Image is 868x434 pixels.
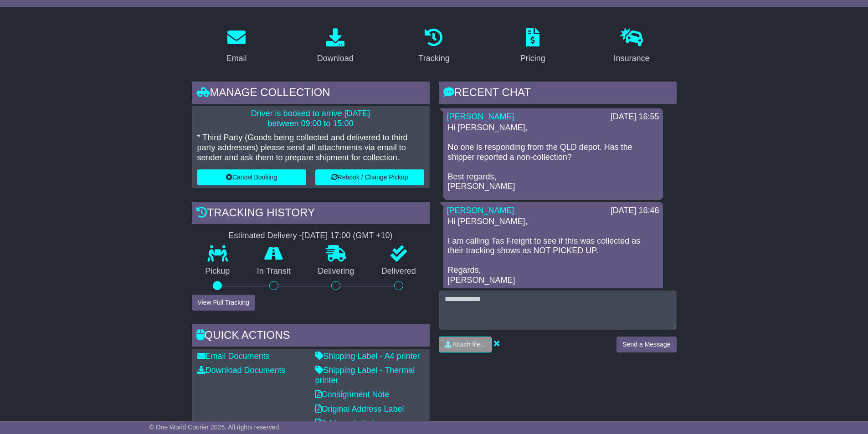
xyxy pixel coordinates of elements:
div: Download [317,52,354,65]
a: Email [220,25,252,68]
button: View Full Tracking [192,295,255,311]
a: Download Documents [197,366,286,375]
a: Consignment Note [315,390,390,399]
div: [DATE] 16:55 [611,112,659,122]
p: * Third Party (Goods being collected and delivered to third party addresses) please send all atta... [197,133,424,163]
a: Download [311,25,360,68]
a: Email Documents [197,352,270,361]
a: Shipping Label - A4 printer [315,352,420,361]
div: Pricing [520,52,545,65]
a: Pricing [514,25,551,68]
p: Delivered [368,266,430,276]
button: Cancel Booking [197,169,306,185]
a: Tracking [412,25,455,68]
div: Tracking history [192,202,430,226]
a: Insurance [608,25,656,68]
button: Send a Message [616,337,676,352]
div: Email [226,52,247,65]
a: Original Address Label [315,404,404,414]
a: [PERSON_NAME] [447,206,514,215]
a: Shipping Label - Thermal printer [315,366,415,385]
p: Hi [PERSON_NAME], I am calling Tas Freight to see if this was collected as their tracking shows a... [448,217,658,286]
p: Pickup [192,266,244,276]
button: Rebook / Change Pickup [315,169,424,185]
div: Insurance [614,52,650,65]
p: Driver is booked to arrive [DATE] between 09:00 to 15:00 [197,109,424,128]
span: © One World Courier 2025. All rights reserved. [149,424,281,431]
div: Quick Actions [192,324,430,349]
p: In Transit [243,266,304,276]
a: [PERSON_NAME] [447,112,514,121]
div: Estimated Delivery - [192,231,430,241]
p: Hi [PERSON_NAME], No one is responding from the QLD depot. Has the shipper reported a non-collect... [448,123,658,192]
div: [DATE] 16:46 [611,206,659,216]
div: Manage collection [192,82,430,106]
div: [DATE] 17:00 (GMT +10) [302,231,393,241]
p: Delivering [304,266,368,276]
div: RECENT CHAT [439,82,677,106]
div: Tracking [418,52,449,65]
a: Address Label [315,419,374,428]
